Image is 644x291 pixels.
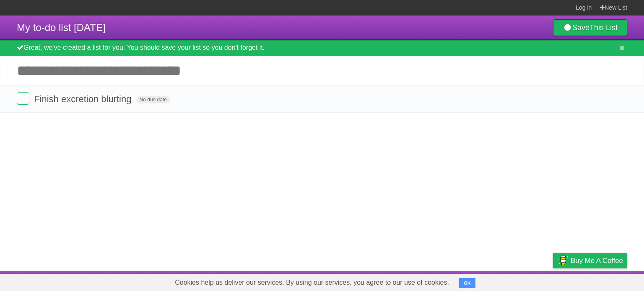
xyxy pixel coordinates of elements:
span: No due date [136,96,170,103]
button: OK [459,278,475,288]
span: Buy me a coffee [571,253,623,268]
a: Buy me a coffee [553,253,627,268]
a: Developers [469,273,503,289]
a: Terms [514,273,532,289]
span: My to-do list [DATE] [17,22,106,33]
span: Finish excretion blurting [34,94,133,104]
span: Cookies help us deliver our services. By using our services, you agree to our use of cookies. [166,274,457,291]
a: SaveThis List [553,19,627,36]
a: About [441,273,459,289]
b: This List [589,23,618,32]
label: Done [17,92,29,105]
img: Buy me a coffee [557,253,569,268]
a: Suggest a feature [574,273,627,289]
a: Privacy [542,273,564,289]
